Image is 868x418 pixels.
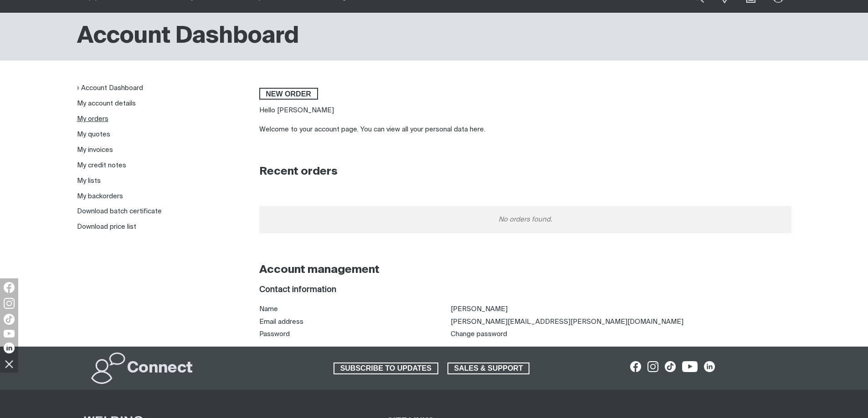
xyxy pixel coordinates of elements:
[334,363,438,374] a: SUBSCRIBE TO UPDATES
[77,116,108,122] a: My orders
[77,193,123,200] a: My backorders
[259,106,791,116] p: Hello [PERSON_NAME]
[259,125,791,135] div: Welcome to your account page. You can view all your personal data here.
[451,303,791,316] td: [PERSON_NAME]
[259,88,318,100] a: New order
[77,84,143,92] a: Account Dashboard
[260,88,317,100] span: New order
[259,328,451,341] th: Password
[259,263,791,277] h2: Account management
[451,316,791,328] td: [PERSON_NAME][EMAIL_ADDRESS][PERSON_NAME][DOMAIN_NAME]
[259,316,451,328] th: Email address
[77,162,126,169] a: My credit notes
[77,223,136,230] a: Download price list
[4,314,15,325] img: TikTok
[77,131,110,138] a: My quotes
[4,298,15,309] img: Instagram
[77,22,299,51] h1: Account Dashboard
[4,330,15,337] img: YouTube
[451,331,507,337] a: Change password
[259,165,338,179] h2: Recent orders
[127,358,193,378] h2: Connect
[448,363,529,374] span: SALES & SUPPORT
[4,282,15,293] img: Facebook
[334,363,437,374] span: SUBSCRIBE TO UPDATES
[77,146,113,153] a: My invoices
[77,208,162,215] a: Download batch certificate
[259,303,451,316] th: Name
[4,342,15,353] img: LinkedIn
[77,177,101,184] a: My lists
[259,286,336,294] span: Contact information
[447,363,530,374] a: SALES & SUPPORT
[77,81,245,235] nav: My account
[77,100,136,107] a: My account details
[1,356,17,372] img: hide socials
[259,206,791,233] div: No orders found.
